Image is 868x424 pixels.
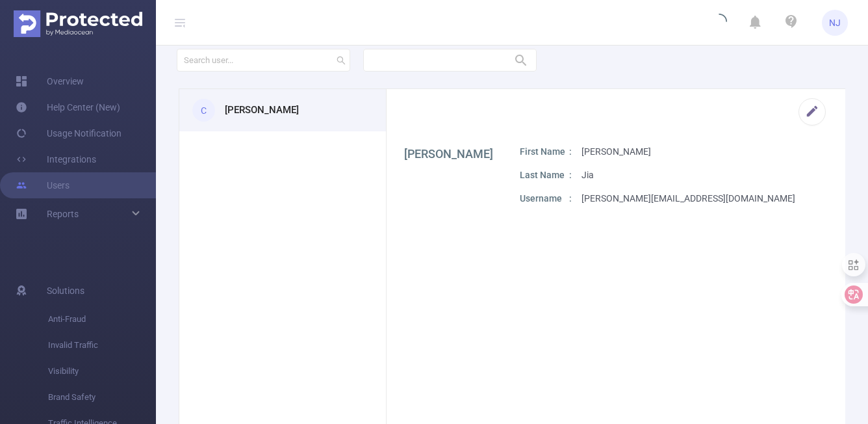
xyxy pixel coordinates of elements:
[48,384,156,410] span: Brand Safety
[47,209,79,219] span: Reports
[337,56,346,65] i: icon: search
[711,14,727,32] i: icon: loading
[225,103,299,118] h3: [PERSON_NAME]
[14,10,142,37] img: Protected Media
[47,278,84,304] span: Solutions
[16,146,96,172] a: Integrations
[48,358,156,384] span: Visibility
[520,168,572,182] p: Last Name
[201,98,207,124] span: C
[520,192,572,205] p: Username
[520,145,572,159] p: First Name
[16,94,120,120] a: Help Center (New)
[16,68,84,94] a: Overview
[16,172,70,198] a: Users
[177,49,350,72] input: Search user...
[581,192,795,205] p: [PERSON_NAME][EMAIL_ADDRESS][DOMAIN_NAME]
[581,145,651,159] p: [PERSON_NAME]
[47,201,79,227] a: Reports
[404,145,493,163] h1: [PERSON_NAME]
[48,306,156,332] span: Anti-Fraud
[16,120,121,146] a: Usage Notification
[581,168,594,182] p: Jia
[829,10,841,36] span: NJ
[48,332,156,358] span: Invalid Traffic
